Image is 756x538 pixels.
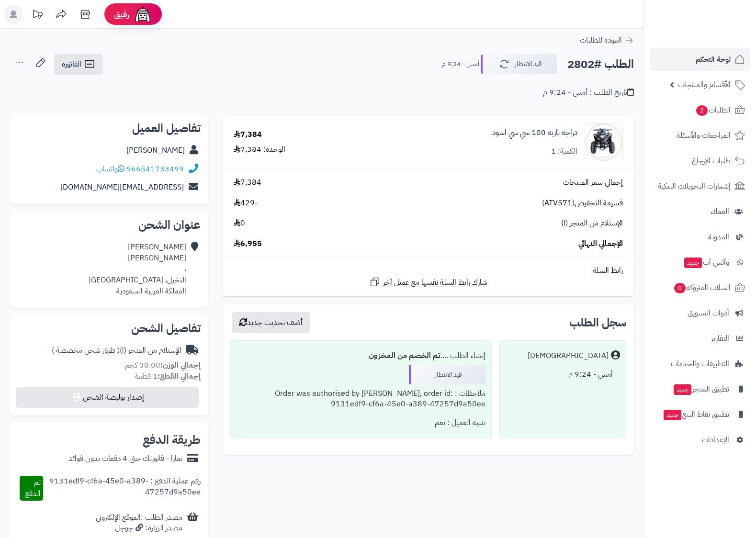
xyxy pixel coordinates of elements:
small: أمس - 9:24 م [442,59,479,69]
strong: إجمالي القطع: [158,370,201,382]
span: تطبيق المتجر [673,382,729,396]
a: الإعدادات [650,428,750,451]
div: الوحدة: 7,384 [234,144,285,155]
a: طلبات الإرجاع [650,149,750,172]
span: وآتس آب [683,256,729,269]
div: تمارا - فاتورتك حتى 4 دفعات بدون فوائد [68,453,182,464]
a: وآتس آبجديد [650,251,750,274]
span: قسيمة التخفيض(ATV571) [542,198,623,209]
span: 7,384 [234,177,261,188]
span: رفيق [114,9,129,20]
a: لوحة التحكم [650,48,750,71]
h2: الطلب #2802 [567,55,634,74]
span: طلبات الإرجاع [692,154,731,168]
div: مصدر الطلب :الموقع الإلكتروني [96,512,182,534]
a: تطبيق نقاط البيعجديد [650,403,750,426]
span: -429 [234,198,258,209]
span: إجمالي سعر المنتجات [563,177,623,188]
div: الإستلام من المتجر (ا) [52,345,181,356]
a: [PERSON_NAME] [126,145,185,156]
a: التقارير [650,327,750,350]
button: أضف تحديث جديد [232,312,310,333]
span: جديد [674,384,691,395]
div: 7,384 [234,129,262,140]
div: تاريخ الطلب : أمس - 9:24 م [543,87,634,98]
span: جديد [684,258,702,268]
button: قيد الانتظار [481,54,557,74]
span: 2 [696,105,708,116]
span: 6,955 [234,238,262,249]
a: الفاتورة [54,54,103,75]
span: الأقسام والمنتجات [678,78,731,91]
a: الطلبات2 [650,99,750,122]
span: تطبيق نقاط البيع [663,408,729,421]
span: الطلبات [695,103,731,117]
h2: تفاصيل العميل [17,123,201,134]
span: إشعارات التحويلات البنكية [658,179,731,193]
a: [EMAIL_ADDRESS][DOMAIN_NAME] [60,181,184,193]
div: رقم عملية الدفع : 9131edf9-cf6a-45e0-a389-47257d9a50ee [43,476,201,501]
button: إصدار بوليصة الشحن [16,387,199,408]
div: تنبيه العميل : نعم [237,414,485,432]
a: شارك رابط السلة نفسها مع عميل آخر [369,276,487,288]
span: لوحة التحكم [696,53,731,66]
a: العودة للطلبات [580,34,634,46]
div: قيد الانتظار [409,365,485,384]
span: العودة للطلبات [580,34,622,46]
span: التقارير [711,332,729,345]
div: إنشاء الطلب .... [237,347,485,365]
a: المراجعات والأسئلة [650,124,750,147]
span: الإعدادات [702,433,729,447]
a: المدونة [650,225,750,248]
a: السلات المتروكة0 [650,276,750,299]
span: السلات المتروكة [673,281,731,294]
h3: سجل الطلب [569,317,626,328]
img: logo-2.png [691,16,747,36]
span: أدوات التسويق [688,306,729,320]
b: تم الخصم من المخزون [369,350,440,361]
a: واتساب [96,163,124,175]
div: [DEMOGRAPHIC_DATA] [528,350,609,361]
div: ملاحظات : Order was authorised by [PERSON_NAME], order id: 9131edf9-cf6a-45e0-a389-47257d9a50ee [237,384,485,414]
div: رابط السلة [226,265,630,276]
div: مصدر الزيارة: جوجل [96,523,182,534]
small: 1 قطعة [135,370,201,382]
span: 0 [234,218,245,229]
span: العملاء [711,205,729,218]
span: التطبيقات والخدمات [671,357,729,370]
div: الكمية: 1 [551,146,577,157]
span: الإستلام من المتجر (ا) [561,218,623,229]
strong: إجمالي الوزن: [160,359,201,371]
span: الفاتورة [62,58,81,70]
small: 30.00 كجم [125,359,201,371]
h2: عنوان الشحن [17,219,201,231]
a: العملاء [650,200,750,223]
span: المدونة [708,230,729,244]
span: الإجمالي النهائي [578,238,623,249]
a: تحديثات المنصة [25,5,49,26]
div: أمس - 9:24 م [506,365,620,384]
span: جديد [664,410,681,420]
a: دراجة نارية 100 سي سي اسود [492,127,577,138]
span: تم الدفع [25,477,41,499]
span: 0 [674,282,686,294]
img: w1-90x90.jpg [585,123,622,161]
a: 966541733499 [126,163,184,175]
a: إشعارات التحويلات البنكية [650,175,750,198]
span: شارك رابط السلة نفسها مع عميل آخر [383,277,487,288]
span: ( طرق شحن مخصصة ) [52,345,120,356]
a: التطبيقات والخدمات [650,352,750,375]
h2: طريقة الدفع [143,434,201,446]
span: المراجعات والأسئلة [677,129,731,142]
img: ai-face.png [133,5,152,24]
a: أدوات التسويق [650,302,750,325]
h2: تفاصيل الشحن [17,323,201,334]
div: [PERSON_NAME] [PERSON_NAME] ، النخيل، [GEOGRAPHIC_DATA] المملكة العربية السعودية [89,242,186,296]
a: تطبيق المتجرجديد [650,378,750,401]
